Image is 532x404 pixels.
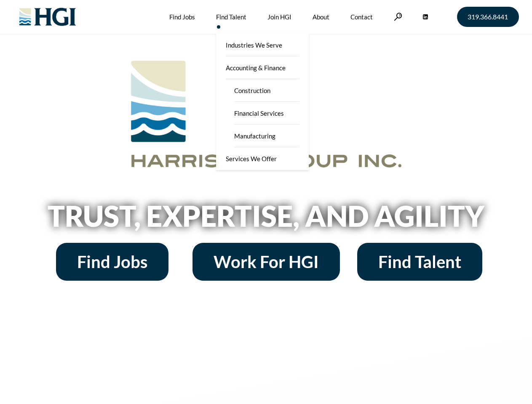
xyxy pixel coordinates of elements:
[192,243,340,281] a: Work For HGI
[216,34,309,56] a: Industries We Serve
[457,7,519,27] a: 319.366.8441
[225,79,309,102] a: Construction
[225,125,309,147] a: Manufacturing
[56,243,168,281] a: Find Jobs
[378,253,461,270] span: Find Talent
[468,13,508,20] span: 319.366.8441
[394,13,402,21] a: Search
[357,243,482,281] a: Find Talent
[225,102,309,125] a: Financial Services
[216,147,309,170] a: Services We Offer
[214,253,319,270] span: Work For HGI
[216,56,309,79] a: Accounting & Finance
[77,253,147,270] span: Find Jobs
[26,202,506,230] h2: Trust, Expertise, and Agility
